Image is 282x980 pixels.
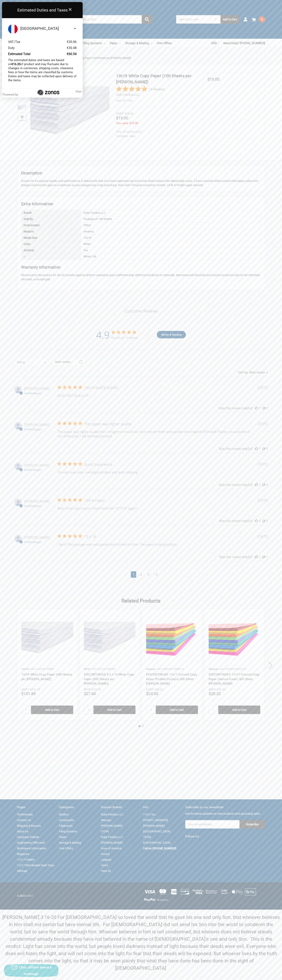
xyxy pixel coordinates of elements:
div: MSRP [84,687,92,692]
h5: Subscribe to our newsletter [185,805,265,810]
div: Was this review helpful? [219,483,253,487]
p: We warranty the product for Six (6) months against defects caused by poor craftsmanship, defectiv... [21,273,261,281]
div: This paper was higher quality [84,421,131,426]
div: €30.06 [67,40,77,44]
div: 0 [266,519,268,523]
h5: Categories [59,805,97,810]
p: The estimated duties and taxes are based on of product and may fluctuate due to changes in curren... [8,58,77,82]
h5: Popular Brands [101,805,139,810]
a: ITOYA [101,830,109,833]
div: Office [81,222,261,228]
span: $38.00 [125,112,133,116]
p: SKU: VECTO-095346 [92,667,115,671]
span: $19.00 [207,77,220,82]
div: 5 out of 5 stars [57,421,82,425]
button: This review was not helpful [262,519,265,523]
input: Add to Cart [218,706,260,714]
button: This review was not helpful [262,406,265,410]
a: Lapgear [101,858,111,861]
a: 13x19 White Copy Paper (450 Sheets per [PERSON_NAME]) [21,673,72,681]
div: [DATE] [258,498,268,503]
p: [PERSON_NAME] 3:16-20 For [DEMOGRAPHIC_DATA] so loved the world that he gave his one and only Son... [2,914,280,972]
img: Flag of France [8,24,18,34]
img: 11x17 Colored Copy Paper (Fireball Fuchsia) 500 Sheet Ream [146,620,198,657]
a: [PERSON_NAME] [101,824,123,827]
a: DISCONTINUED 11x17 Colored Copy Paper (Gemini Green) 500 Sheet [PERSON_NAME] [209,673,260,685]
a: DISCONTINUED 11x17 Colored Copy Paper (Fireball Fuchsia) 500 Sheet [PERSON_NAME] [146,673,197,685]
span: Verified Buyer [24,391,42,395]
dd: 871180 [116,99,196,103]
input: Add SKU to Cart [176,15,211,24]
div: MSRP [21,687,29,692]
h5: Pages [17,805,55,810]
a: Navigate to page 1 of comments [131,571,136,578]
div: Was this review helpful? [219,519,253,523]
img: 11x17 Colored Copy Paper (Gemini Green) 500 Sheet Ream [209,620,260,657]
div: Color: [21,241,81,247]
span: Verified Buyer [24,540,42,544]
button: Write A Review [157,331,186,338]
span: $27.60 [84,691,96,696]
div: MSRP [146,687,154,692]
button: This review was helpful [255,555,258,559]
span: Mike M. [24,463,50,467]
h2: Description [21,170,261,176]
h2: Related Products [17,597,265,605]
button: This review was helpful [255,483,258,487]
div: 5 out of 5 stars [57,534,82,538]
span: $203.70 [30,688,40,691]
div: Was this review helpful? [219,446,253,451]
img: 13x19 White Copy Paper (100 Sheets per Ream) [18,113,26,122]
div: Environment: [21,222,81,228]
button: Next [266,659,275,671]
iframe: Google Customer Reviews [249,969,282,980]
a: [PERSON_NAME] [101,841,123,844]
img: 8.5 x 14 White Copy Paper (500 Sheets per Ream) [84,613,136,665]
div: White / 98 [81,254,261,260]
div: 1 [266,555,268,559]
div: [DATE] [258,462,268,466]
span: 13x19 White Copy Paper (100 Sheets per [PERSON_NAME]) [64,56,131,59]
div: 5 out of 5 stars [57,462,82,466]
input: Add to Cart [156,706,198,714]
div: 1 [259,519,261,523]
div: Sold By: [21,216,81,222]
span: fr [76,90,78,93]
div: Good Experience [84,462,112,467]
dt: SKU: [116,99,122,103]
span: J. W. [24,499,50,504]
dt: UPC: [116,130,122,134]
div: VAT/Tax [8,40,42,44]
div: Yes [81,247,261,253]
div: 1 [259,446,261,451]
a: DISCONTINUED 8.5 x 14 White Copy Paper (500 Sheets per [PERSON_NAME]) [84,673,134,685]
div: 13x19 [81,235,261,241]
button: Rated 4.9 out of 5 stars from 14 reviews. Jump to reviews. [116,86,165,92]
a: Navigate to page 2 of comments [138,571,144,578]
a: USD [211,39,219,48]
a: 11x17 Wire Basket Desk Trays [17,864,54,867]
h5: Follow Us [185,834,265,839]
a: Free Offers [59,847,73,850]
span: Jennifer P. [24,422,50,427]
div: €30.48 [67,46,77,50]
dd: 816628013427 [116,130,195,134]
button: This review was not helpful [262,446,265,451]
a: Accessories [59,818,74,822]
button: This review was not helpful [262,555,265,559]
span: $40.64 [217,688,226,691]
div: Was this review helpful? [219,406,253,410]
a: Navigate to page 3 of comments [146,571,151,578]
div: MSRP [209,687,216,692]
p: Accent [21,667,29,671]
div: Archival: [21,247,81,253]
span: | [76,90,82,94]
span: Verified Buyer [24,468,42,472]
div: 0 [266,483,268,487]
span: Ruby Paulina LLC. [116,93,140,96]
a: Navigate to previous page [123,571,128,578]
a: Filing Systems [59,830,77,833]
dd: New [116,134,195,138]
span: $101.85 [21,691,36,696]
